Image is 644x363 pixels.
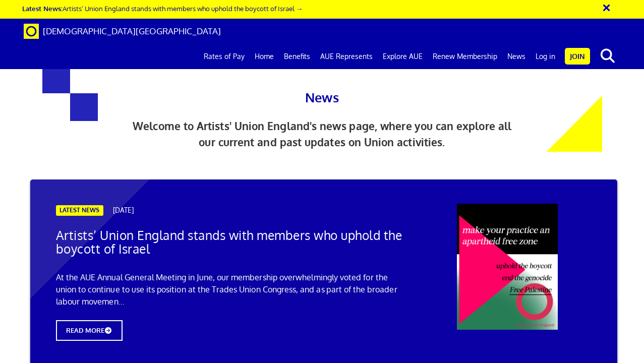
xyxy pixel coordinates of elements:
[201,66,443,108] h1: News
[22,4,63,13] strong: Latest News:
[56,205,103,216] span: LATEST NEWS
[428,44,502,69] a: Renew Membership
[56,320,123,341] span: READ MORE
[199,44,250,69] a: Rates of Pay
[279,44,315,69] a: Benefits
[378,44,428,69] a: Explore AUE
[56,271,408,308] p: At the AUE Annual General Meeting in June, our membership overwhelmingly voted for the union to c...
[113,206,134,214] span: [DATE]
[22,4,303,13] a: Latest News:Artists’ Union England stands with members who uphold the boycott of Israel →
[16,19,228,44] a: Brand [DEMOGRAPHIC_DATA][GEOGRAPHIC_DATA]
[315,44,378,69] a: AUE Represents
[531,44,560,69] a: Log in
[250,44,279,69] a: Home
[565,48,590,65] a: Join
[43,26,221,36] span: [DEMOGRAPHIC_DATA][GEOGRAPHIC_DATA]
[592,45,623,67] button: search
[133,119,511,149] span: Welcome to Artists' Union England's news page, where you can explore all our current and past upd...
[56,229,408,256] h2: Artists’ Union England stands with members who uphold the boycott of Israel
[502,44,531,69] a: News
